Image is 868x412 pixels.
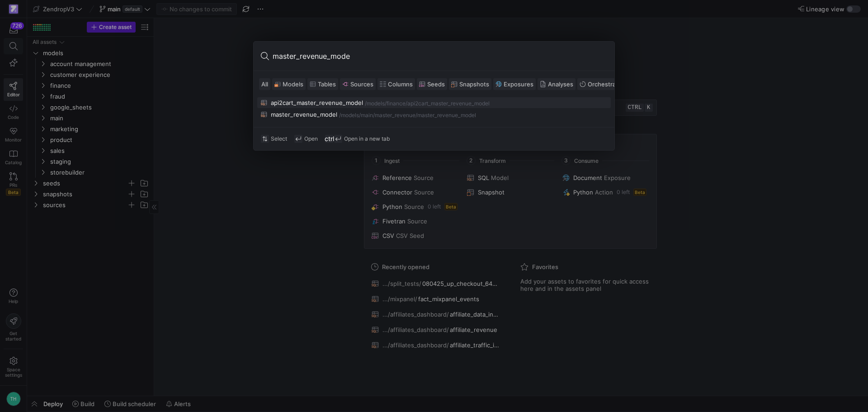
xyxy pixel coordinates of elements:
span: Sources [350,81,373,88]
input: Search or run a command [273,49,607,63]
div: api2cart_master_revenue_model [271,99,363,106]
span: Orchestrations [588,81,630,88]
button: All [259,78,270,90]
span: Snapshots [459,81,489,88]
div: finance [387,100,406,107]
span: Tables [318,81,336,88]
button: Tables [307,78,338,90]
button: Models [272,78,306,90]
div: /models/ [365,100,387,107]
span: Columns [388,81,413,88]
button: Exposures [493,78,536,90]
div: /master_revenue_model [415,112,476,118]
div: /api2cart_master_revenue_model [406,100,490,107]
div: Open [294,135,318,143]
span: Analyses [548,81,573,88]
button: Seeds [417,78,447,90]
div: Open in a new tab [325,135,390,143]
div: master_revenue_model [271,111,337,118]
button: Columns [377,78,415,90]
span: Seeds [427,81,445,88]
button: Orchestrations [577,78,632,90]
span: Models [283,81,303,88]
button: Analyses [538,78,576,90]
div: Select [261,135,287,143]
div: main/master_revenue [361,112,415,118]
button: Sources [340,78,376,90]
span: ctrl [325,135,333,143]
span: All [261,81,268,88]
button: Snapshots [449,78,491,90]
span: Exposures [504,81,533,88]
div: /models/ [339,112,361,118]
